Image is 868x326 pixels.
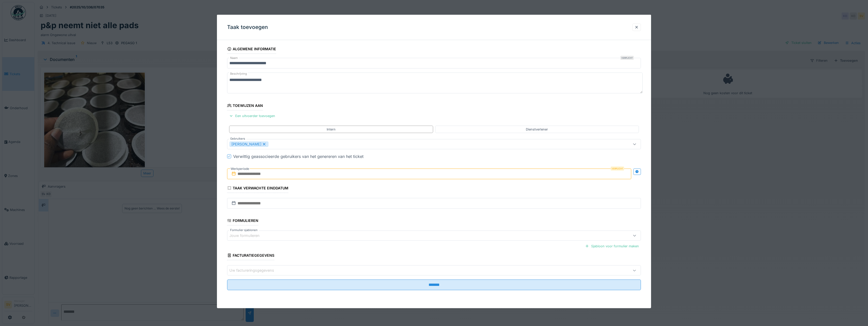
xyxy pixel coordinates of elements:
div: Toewijzen aan [227,102,263,110]
div: [PERSON_NAME] [229,141,269,147]
div: Jouw formulieren [229,233,267,238]
label: Beschrijving [229,71,248,77]
div: Intern [327,127,336,132]
div: Uw factureringsgegevens [229,268,281,273]
div: Verplicht [620,56,634,60]
div: Taak verwachte einddatum [227,184,288,193]
div: Verplicht [611,167,624,171]
label: Formulier sjablonen [229,228,259,232]
div: Dienstverlener [526,127,548,132]
h3: Taak toevoegen [227,24,268,30]
div: Een uitvoerder toevoegen [227,112,277,119]
label: Gebruikers [229,137,246,141]
label: Werkperiode [230,166,250,172]
div: Algemene informatie [227,45,276,54]
div: Facturatiegegevens [227,252,274,260]
label: Naam [229,56,239,60]
div: Verwittig geassocieerde gebruikers van het genereren van het ticket [233,153,364,159]
div: Sjabloon voor formulier maken [583,243,641,250]
div: Formulieren [227,217,258,225]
